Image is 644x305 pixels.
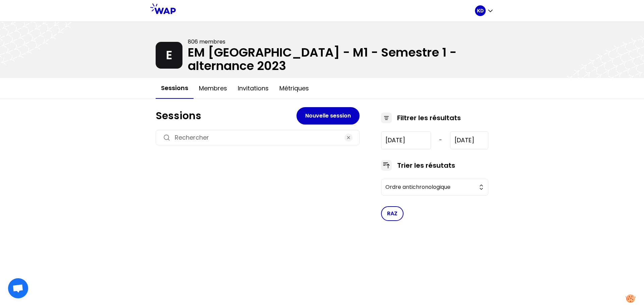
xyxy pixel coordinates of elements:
span: Ordre antichronologique [385,183,475,191]
button: Nouvelle session [297,107,360,125]
button: Membres [194,78,232,98]
input: YYYY-M-D [450,131,488,149]
h3: Trier les résutats [397,161,455,170]
div: Ouvrir le chat [8,278,28,298]
button: KD [475,5,494,16]
p: KD [477,7,484,14]
input: YYYY-M-D [381,131,431,149]
button: Sessions [156,78,194,99]
input: Rechercher [175,133,340,142]
h1: Sessions [156,110,297,122]
span: - [439,136,442,144]
button: RAZ [381,206,404,221]
h3: Filtrer les résultats [397,113,461,123]
button: Ordre antichronologique [381,179,488,196]
button: Invitations [232,78,274,98]
button: Métriques [274,78,314,98]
